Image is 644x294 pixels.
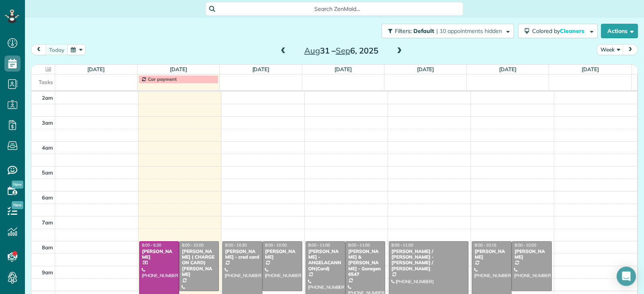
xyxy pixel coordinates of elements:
[42,144,53,151] span: 4am
[395,27,412,35] span: Filters:
[291,46,392,55] h2: 31 – 6, 2025
[142,243,161,248] span: 8:00 - 5:30
[392,243,413,248] span: 8:00 - 11:00
[623,44,638,55] button: next
[148,76,177,82] span: Car payment
[142,249,177,260] div: [PERSON_NAME]
[378,24,514,38] a: Filters: Default | 10 appointments hidden
[42,169,53,176] span: 5am
[417,66,434,72] a: [DATE]
[87,66,105,72] a: [DATE]
[348,249,383,278] div: [PERSON_NAME] & [PERSON_NAME] - Garagen 6547
[582,66,599,72] a: [DATE]
[12,201,23,209] span: New
[560,27,586,35] span: Cleaners
[617,267,636,286] div: Open Intercom Messenger
[225,249,260,260] div: [PERSON_NAME] - cred card
[532,27,587,35] span: Colored by
[42,95,53,101] span: 2am
[436,27,502,35] span: | 10 appointments hidden
[475,243,496,248] span: 8:00 - 10:15
[474,249,509,260] div: [PERSON_NAME]
[336,45,350,56] span: Sep
[12,181,23,189] span: New
[225,243,247,248] span: 8:00 - 10:30
[499,66,516,72] a: [DATE]
[413,27,435,35] span: Default
[601,24,638,38] button: Actions
[514,249,549,260] div: [PERSON_NAME]
[182,243,204,248] span: 8:00 - 10:00
[182,249,217,278] div: [PERSON_NAME] ( CHARGE ON CARD) [PERSON_NAME]
[42,119,53,126] span: 3am
[382,24,514,38] button: Filters: Default | 10 appointments hidden
[304,45,320,56] span: Aug
[42,194,53,201] span: 6am
[42,269,53,275] span: 9am
[42,244,53,251] span: 8am
[308,243,330,248] span: 8:00 - 11:00
[308,249,343,272] div: [PERSON_NAME] - ANGELACANNON(Card)
[518,24,598,38] button: Colored byCleaners
[265,243,287,248] span: 8:00 - 10:00
[42,219,53,226] span: 7am
[252,66,270,72] a: [DATE]
[348,243,370,248] span: 8:00 - 11:00
[597,44,623,55] button: Week
[45,44,68,55] button: today
[391,249,466,272] div: [PERSON_NAME] / [PERSON_NAME] - [PERSON_NAME] / [PERSON_NAME]
[170,66,187,72] a: [DATE]
[265,249,300,260] div: [PERSON_NAME]
[31,44,46,55] button: prev
[334,66,352,72] a: [DATE]
[514,243,536,248] span: 8:00 - 10:00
